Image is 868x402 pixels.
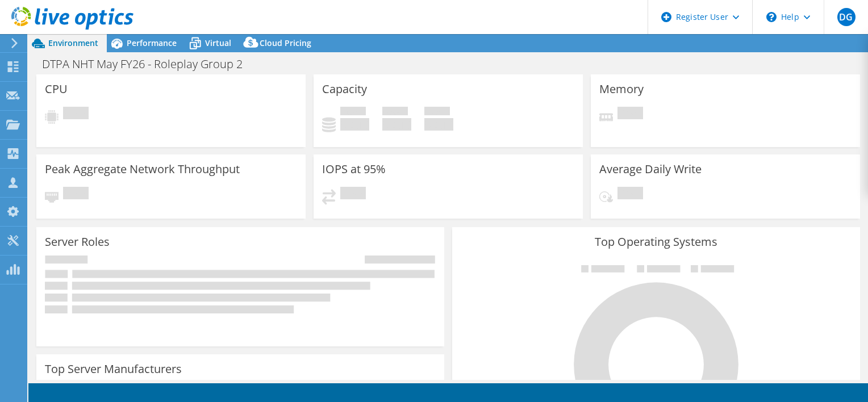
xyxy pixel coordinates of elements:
span: Performance [127,37,177,48]
span: Used [340,107,366,118]
h4: 0 GiB [424,118,453,131]
h3: Top Operating Systems [461,236,852,248]
h3: CPU [45,83,68,95]
span: Pending [617,187,643,202]
h3: Memory [599,83,644,95]
span: Free [382,107,408,118]
h3: IOPS at 95% [322,163,386,175]
h3: Average Daily Write [599,163,702,175]
h3: Capacity [322,83,367,95]
span: Pending [340,187,366,202]
h4: 0 GiB [340,118,369,131]
span: Virtual [205,37,231,48]
span: Cloud Pricing [260,37,311,48]
span: Pending [617,107,643,122]
span: Pending [63,187,89,202]
span: DG [837,8,856,26]
h3: Top Server Manufacturers [45,363,182,375]
h1: DTPA NHT May FY26 - Roleplay Group 2 [37,58,260,70]
span: Pending [63,107,89,122]
h3: Peak Aggregate Network Throughput [45,163,240,175]
span: Total [424,107,450,118]
span: Environment [48,37,98,48]
svg: \n [766,12,777,22]
h4: 0 GiB [382,118,411,131]
h3: Server Roles [45,236,110,248]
